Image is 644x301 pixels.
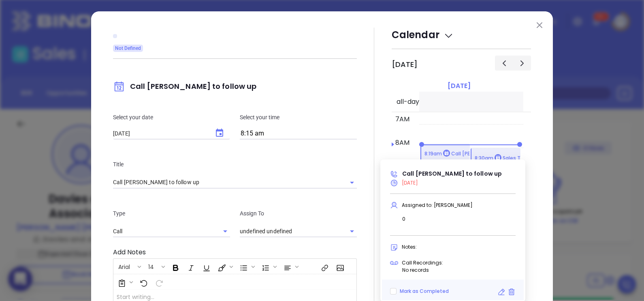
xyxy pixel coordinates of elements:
span: 14 [144,263,158,269]
button: Choose date, selected date is Aug 25, 2025 [210,123,229,143]
span: [DATE] [402,179,418,186]
span: Redo [151,275,166,289]
span: Underline [198,260,213,273]
button: Previous day [495,56,513,71]
span: Insert Image [332,260,347,273]
span: Notes: [402,243,417,250]
button: Open [346,177,358,188]
p: No records [402,267,516,273]
a: [DATE] [446,80,472,92]
p: Type [113,209,230,218]
span: Insert Unordered List [236,260,257,273]
span: Surveys [114,275,135,289]
button: Open [220,226,231,237]
span: Call [PERSON_NAME] to follow up [402,170,502,178]
span: Mark as Completed [400,288,449,295]
button: Arial [114,260,136,273]
span: Bold [168,260,182,273]
p: 8:19am Call [PERSON_NAME] to follow up [424,150,533,158]
h2: [DATE] [392,60,418,69]
span: Italic [183,260,198,273]
input: MM/DD/YYYY [113,130,207,137]
span: Insert Ordered List [258,260,279,273]
span: Undo [136,275,150,289]
div: 7am [394,114,411,124]
p: Assign To [240,209,357,218]
span: Call Recordings: [402,259,443,266]
div: 8am [394,138,411,148]
img: close modal [537,22,542,28]
p: Select your time [240,113,357,122]
span: Align [279,260,301,273]
span: Font family [114,260,143,273]
p: Select your date [113,113,230,122]
span: Call [PERSON_NAME] to follow up [113,81,256,91]
span: Fill color or set the text color [214,260,235,273]
span: Insert link [317,260,331,273]
span: Arial [114,263,134,269]
span: Calendar [392,28,454,41]
span: Not Defined [115,44,141,53]
button: 14 [144,260,160,273]
span: all-day [395,97,419,107]
button: Open [346,226,358,237]
p: Add Notes [113,247,357,257]
span: Font size [144,260,167,273]
span: Assigned to: [PERSON_NAME] [402,202,473,209]
p: 0 [402,216,516,222]
p: 8:30am Sales Team Meeting [475,154,554,163]
button: Next day [513,56,531,71]
p: Title [113,160,357,169]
